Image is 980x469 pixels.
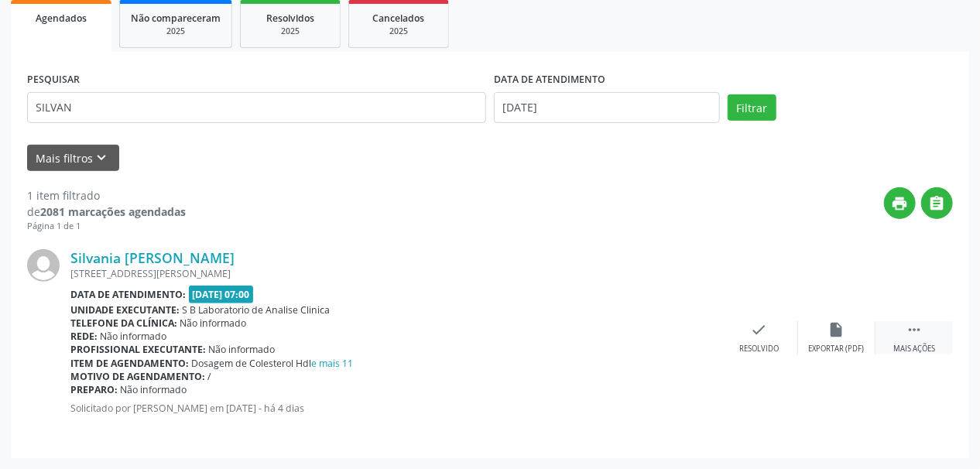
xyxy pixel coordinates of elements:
[312,357,354,370] a: e mais 11
[180,317,247,330] span: Não informado
[70,249,235,266] a: Silvania [PERSON_NAME]
[70,343,206,356] b: Profissional executante:
[94,149,111,166] i: keyboard_arrow_down
[27,220,186,233] div: Página 1 de 1
[208,370,212,383] span: /
[189,286,254,303] span: [DATE] 07:00
[27,187,186,204] div: 1 item filtrado
[739,344,779,354] div: Resolvido
[131,12,221,25] span: Não compareceram
[27,68,80,92] label: PESQUISAR
[70,383,118,396] b: Preparo:
[728,94,776,121] button: Filtrar
[809,344,865,354] div: Exportar (PDF)
[70,317,177,330] b: Telefone da clínica:
[751,321,768,338] i: check
[373,12,425,25] span: Cancelados
[121,383,187,396] span: Não informado
[70,288,186,301] b: Data de atendimento:
[906,321,923,338] i: 
[101,330,167,343] span: Não informado
[36,12,87,25] span: Agendados
[70,402,721,415] p: Solicitado por [PERSON_NAME] em [DATE] - há 4 dias
[892,195,909,212] i: print
[929,195,946,212] i: 
[27,249,60,282] img: img
[828,321,845,338] i: insert_drive_file
[921,187,953,219] button: 
[27,145,119,172] button: Mais filtroskeyboard_arrow_down
[494,68,605,92] label: DATA DE ATENDIMENTO
[40,204,186,219] strong: 2081 marcações agendadas
[192,357,354,370] span: Dosagem de Colesterol Hdl
[266,12,314,25] span: Resolvidos
[27,92,486,123] input: Nome, CNS
[893,344,935,354] div: Mais ações
[70,267,721,280] div: [STREET_ADDRESS][PERSON_NAME]
[70,303,180,317] b: Unidade executante:
[70,330,98,343] b: Rede:
[131,26,221,37] div: 2025
[27,204,186,220] div: de
[70,370,205,383] b: Motivo de agendamento:
[70,357,189,370] b: Item de agendamento:
[884,187,916,219] button: print
[494,92,720,123] input: Selecione um intervalo
[209,343,276,356] span: Não informado
[183,303,331,317] span: S B Laboratorio de Analise Clinica
[252,26,329,37] div: 2025
[360,26,437,37] div: 2025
